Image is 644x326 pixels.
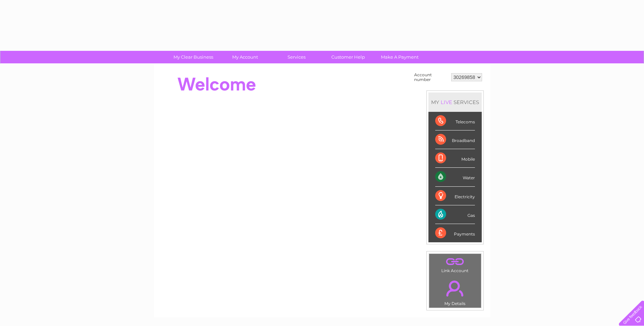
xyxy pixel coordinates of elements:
a: Make A Payment [372,51,428,63]
td: Account number [412,71,449,84]
div: Telecoms [435,112,475,130]
td: My Details [429,275,481,308]
div: Broadband [435,130,475,149]
a: Customer Help [320,51,376,63]
a: . [431,277,479,300]
div: Electricity [435,187,475,205]
div: MY SERVICES [428,93,482,112]
a: Services [269,51,325,63]
div: Gas [435,205,475,224]
a: . [431,256,479,267]
div: Mobile [435,149,475,168]
div: Water [435,168,475,186]
a: My Clear Business [165,51,221,63]
div: LIVE [439,99,454,105]
a: My Account [217,51,273,63]
td: Link Account [429,253,481,275]
div: Payments [435,224,475,242]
